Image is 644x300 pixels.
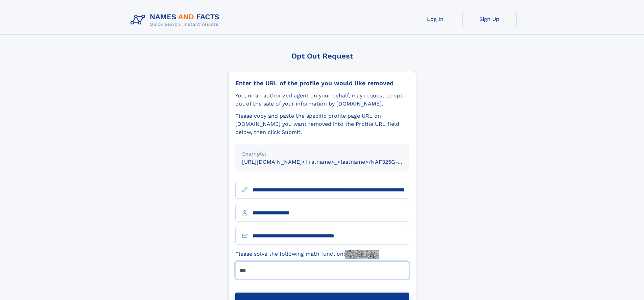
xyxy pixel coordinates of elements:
[242,150,402,158] div: Example:
[462,11,517,27] a: Sign Up
[408,11,462,27] a: Log In
[242,159,422,165] small: [URL][DOMAIN_NAME]<firstname>_<lastname>/NAF325G-xxxxxxxx
[235,92,409,108] div: You, or an authorized agent on your behalf, may request to opt-out of the sale of your informatio...
[235,112,409,136] div: Please copy and paste the specific profile page URL on [DOMAIN_NAME] you want removed into the Pr...
[128,11,225,29] img: Logo Names and Facts
[235,250,379,259] label: Please solve the following math function:
[228,52,416,60] div: Opt Out Request
[235,79,409,87] div: Enter the URL of the profile you would like removed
